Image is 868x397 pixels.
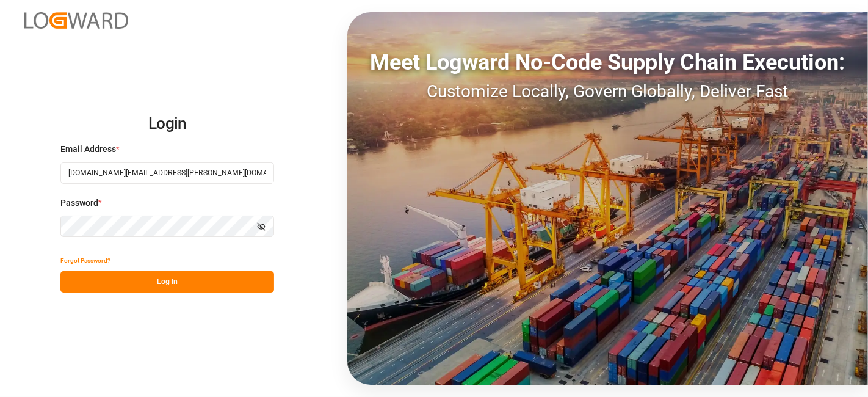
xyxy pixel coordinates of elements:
[60,250,110,271] button: Forgot Password?
[60,143,116,156] span: Email Address
[60,197,98,209] span: Password
[60,271,274,293] button: Log In
[24,12,128,29] img: Logward_new_orange.png
[60,104,274,144] h2: Login
[60,162,274,184] input: Enter your email
[347,46,868,79] div: Meet Logward No-Code Supply Chain Execution:
[347,79,868,104] div: Customize Locally, Govern Globally, Deliver Fast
